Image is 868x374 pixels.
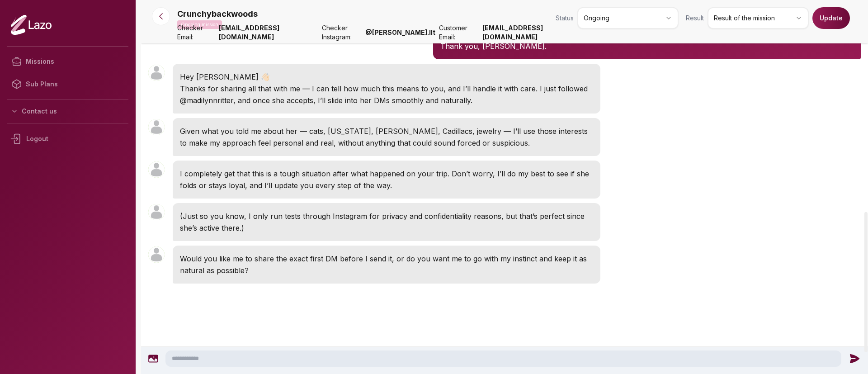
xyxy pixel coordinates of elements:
span: Checker Email: [177,24,215,42]
span: Status [556,14,574,23]
img: User avatar [148,246,165,263]
p: Thank you, [PERSON_NAME]. [440,40,854,52]
img: User avatar [148,204,165,220]
p: Would you like me to share the exact first DM before I send it, or do you want me to go with my i... [180,253,593,276]
img: User avatar [148,161,165,178]
p: (Just so you know, I only run tests through Instagram for privacy and confidentiality reasons, bu... [180,210,593,234]
p: Ongoing mission [177,20,222,29]
p: Hey [PERSON_NAME] 👋🏻 [180,71,593,83]
p: Crunchybackwoods [177,8,258,20]
a: Missions [7,50,128,73]
strong: @ [PERSON_NAME].llt [365,28,435,37]
span: Customer Email: [439,24,479,42]
button: Contact us [7,103,128,119]
span: Result [686,14,704,23]
strong: [EMAIL_ADDRESS][DOMAIN_NAME] [482,24,582,42]
a: Sub Plans [7,73,128,95]
img: User avatar [148,119,165,135]
img: User avatar [148,65,165,81]
span: Checker Instagram: [322,24,362,42]
p: Thanks for sharing all that with me — I can tell how much this means to you, and I’ll handle it w... [180,83,593,106]
strong: [EMAIL_ADDRESS][DOMAIN_NAME] [219,24,319,42]
button: Update [812,7,850,29]
p: Given what you told me about her — cats, [US_STATE], [PERSON_NAME], Cadillacs, jewelry — I’ll use... [180,125,593,149]
div: Logout [7,127,128,151]
p: I completely get that this is a tough situation after what happened on your trip. Don’t worry, I’... [180,168,593,191]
